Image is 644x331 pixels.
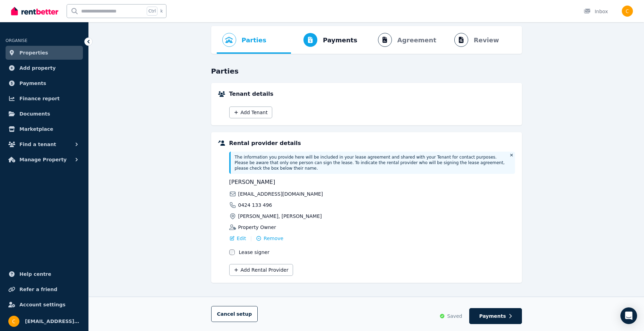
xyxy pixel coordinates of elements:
a: Documents [6,107,83,121]
span: Documents [19,110,50,118]
div: Open Intercom Messenger [620,307,637,324]
button: Remove [256,235,283,242]
span: Payments [19,79,46,87]
span: [EMAIL_ADDRESS][DOMAIN_NAME] [238,190,323,197]
span: Saved [447,313,462,320]
button: Find a tenant [6,137,83,151]
span: Add property [19,64,56,72]
span: Cancel [217,311,252,317]
span: Marketplace [19,125,53,133]
button: Add Rental Provider [229,264,293,276]
span: k [160,8,163,14]
img: catchcattsy.56@gmail.com [622,6,633,17]
span: ORGANISE [6,38,27,43]
button: Edit [229,235,246,242]
span: Property Owner [238,224,276,231]
a: Help centre [6,267,83,281]
span: Edit [237,235,246,242]
span: Manage Property [19,155,67,164]
a: Payments [6,76,83,90]
h3: Parties [211,66,522,76]
h5: Tenant details [229,90,515,98]
a: Refer a friend [6,282,83,296]
span: 0424 133 496 [238,202,272,209]
span: Finance report [19,94,60,103]
button: Cancelsetup [211,306,258,322]
button: Add Tenant [229,107,272,118]
span: Remove [264,235,283,242]
a: Add property [6,61,83,75]
a: Finance report [6,92,83,105]
span: Payments [323,35,357,45]
a: Properties [6,46,83,60]
button: Payments [469,308,522,324]
a: Marketplace [6,122,83,136]
div: Inbox [584,8,608,15]
span: Ctrl [147,7,157,16]
nav: Progress [211,26,522,54]
span: Find a tenant [19,140,56,148]
span: Help centre [19,270,51,278]
img: Rental providers [218,141,225,146]
span: [PERSON_NAME], [PERSON_NAME] [238,213,322,220]
span: Properties [19,49,48,57]
button: Manage Property [6,153,83,167]
span: Account settings [19,300,66,309]
span: Payments [479,313,506,320]
p: The information you provide here will be included in your lease agreement and shared with your Te... [235,154,505,171]
img: catchcattsy.56@gmail.com [8,316,19,327]
button: Parties [217,26,272,54]
span: [PERSON_NAME] [229,178,370,186]
span: setup [237,311,252,317]
label: Lease signer [239,249,269,256]
span: Parties [242,35,266,45]
img: RentBetter [11,6,58,16]
span: | [250,235,252,242]
button: Payments [291,26,363,54]
span: Refer a friend [19,285,57,294]
h5: Rental provider details [229,139,515,147]
a: Account settings [6,298,83,312]
span: [EMAIL_ADDRESS][DOMAIN_NAME] [25,317,80,325]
